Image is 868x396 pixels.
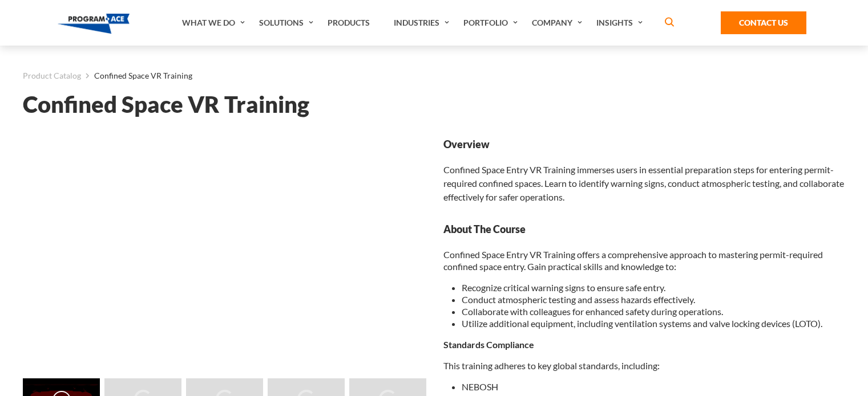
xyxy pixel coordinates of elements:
a: Product Catalog [23,68,81,83]
h1: Confined Space VR Training [23,95,845,115]
li: Collaborate with colleagues for enhanced safety during operations. [462,305,846,317]
li: Conduct atmospheric testing and assess hazards effectively. [462,293,846,305]
p: Confined Space Entry VR Training offers a comprehensive approach to mastering permit-required con... [443,248,846,272]
nav: breadcrumb [23,68,845,83]
li: Utilize additional equipment, including ventilation systems and valve locking devices (LOTO). [462,317,846,329]
strong: About The Course [443,222,846,236]
li: Confined Space VR Training [81,68,192,83]
p: This training adheres to key global standards, including: [443,360,846,371]
iframe: Confined Space VR Training - Video 0 [23,137,425,364]
p: Standards Compliance [443,338,846,350]
img: Program-Ace [58,14,130,34]
li: Recognize critical warning signs to ensure safe entry. [462,281,846,293]
li: NEBOSH [462,381,846,393]
strong: Overview [443,137,846,152]
div: Confined Space Entry VR Training immerses users in essential preparation steps for entering permi... [443,137,846,204]
a: Contact Us [721,11,806,34]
